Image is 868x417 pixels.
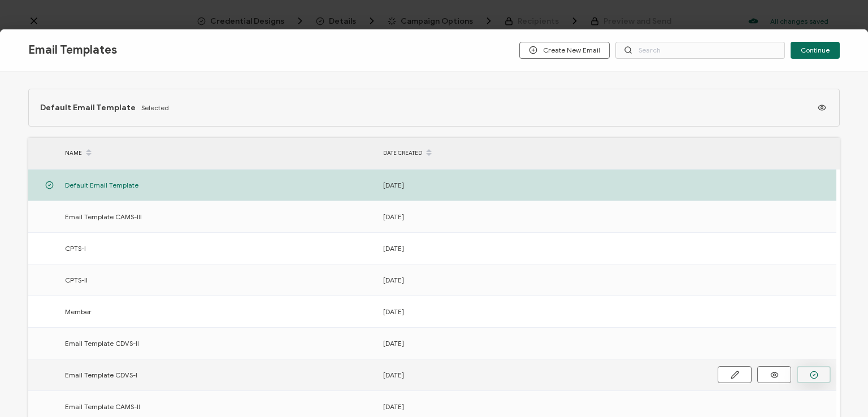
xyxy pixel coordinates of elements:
[59,144,377,163] div: NAME
[28,43,117,57] span: Email Templates
[377,368,695,381] div: [DATE]
[377,305,695,318] div: [DATE]
[65,273,88,286] span: CPTS-II
[377,144,695,163] div: DATE CREATED
[40,103,136,112] span: Default Email Template
[65,368,137,381] span: Email Template CDVS-I
[377,273,695,286] div: [DATE]
[65,179,138,192] span: Default Email Template
[65,337,139,350] span: Email Template CDVS-II
[377,210,695,223] div: [DATE]
[141,103,169,112] span: Selected
[801,47,830,54] span: Continue
[65,400,140,413] span: Email Template CAMS-II
[65,210,142,223] span: Email Template CAMS-III
[377,179,695,192] div: [DATE]
[519,42,610,59] button: Create New Email
[377,242,695,255] div: [DATE]
[811,363,868,417] iframe: Chat Widget
[65,242,86,255] span: CPTS-I
[65,305,92,318] span: Member
[615,42,785,59] input: Search
[377,400,695,413] div: [DATE]
[791,42,840,59] button: Continue
[377,337,695,350] div: [DATE]
[529,46,600,54] span: Create New Email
